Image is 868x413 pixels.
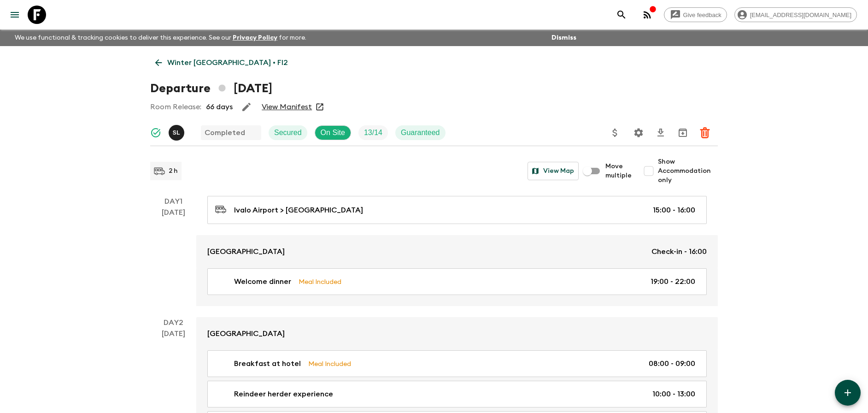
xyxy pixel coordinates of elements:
[196,317,718,350] a: [GEOGRAPHIC_DATA]
[234,276,291,287] p: Welcome dinner
[308,359,351,369] p: Meal Included
[207,328,285,339] p: [GEOGRAPHIC_DATA]
[233,35,277,41] a: Privacy Policy
[234,358,301,369] p: Breakfast at hotel
[651,124,670,142] button: Download CSV
[401,127,440,138] p: Guaranteed
[364,127,382,138] p: 13 / 14
[664,7,727,22] a: Give feedback
[6,6,24,24] button: menu
[651,246,707,257] p: Check-in - 16:00
[549,31,579,44] button: Dismiss
[734,7,857,22] div: [EMAIL_ADDRESS][DOMAIN_NAME]
[150,101,201,112] p: Room Release:
[11,29,310,46] p: We use functional & tracking cookies to deliver this experience. See our for more.
[207,350,707,377] a: Breakfast at hotelMeal Included08:00 - 09:00
[696,124,714,142] button: Delete
[321,127,345,138] p: On Site
[169,166,178,176] p: 2 h
[606,124,624,142] button: Update Price, Early Bird Discount and Costs
[612,6,631,24] button: search adventures
[528,162,579,180] button: View Map
[207,246,285,257] p: [GEOGRAPHIC_DATA]
[274,127,302,138] p: Secured
[162,207,185,306] div: [DATE]
[207,381,707,407] a: Reindeer herder experience10:00 - 13:00
[678,12,727,18] span: Give feedback
[205,127,245,138] p: Completed
[196,235,718,268] a: [GEOGRAPHIC_DATA]Check-in - 16:00
[150,317,196,328] p: Day 2
[653,205,695,216] p: 15:00 - 16:00
[649,358,695,369] p: 08:00 - 09:00
[269,125,307,140] div: Secured
[605,162,632,180] span: Move multiple
[315,125,351,140] div: On Site
[207,196,707,224] a: Ivalo Airport > [GEOGRAPHIC_DATA]15:00 - 16:00
[299,277,341,287] p: Meal Included
[745,12,856,18] span: [EMAIL_ADDRESS][DOMAIN_NAME]
[651,276,695,287] p: 19:00 - 22:00
[234,389,333,400] p: Reindeer herder experience
[207,268,707,295] a: Welcome dinnerMeal Included19:00 - 22:00
[150,127,161,138] svg: Synced Successfully
[150,196,196,207] p: Day 1
[150,53,293,72] a: Winter [GEOGRAPHIC_DATA] • FI2
[652,389,695,400] p: 10:00 - 13:00
[358,125,388,140] div: Trip Fill
[674,124,692,142] button: Archive (Completed, Cancelled or Unsynced Departures only)
[234,205,363,216] p: Ivalo Airport > [GEOGRAPHIC_DATA]
[167,57,288,68] p: Winter [GEOGRAPHIC_DATA] • FI2
[629,124,648,142] button: Settings
[658,157,718,185] span: Show Accommodation only
[206,101,233,112] p: 66 days
[262,102,312,112] a: View Manifest
[169,128,186,135] span: Sonja Lassila
[150,79,272,98] h1: Departure [DATE]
